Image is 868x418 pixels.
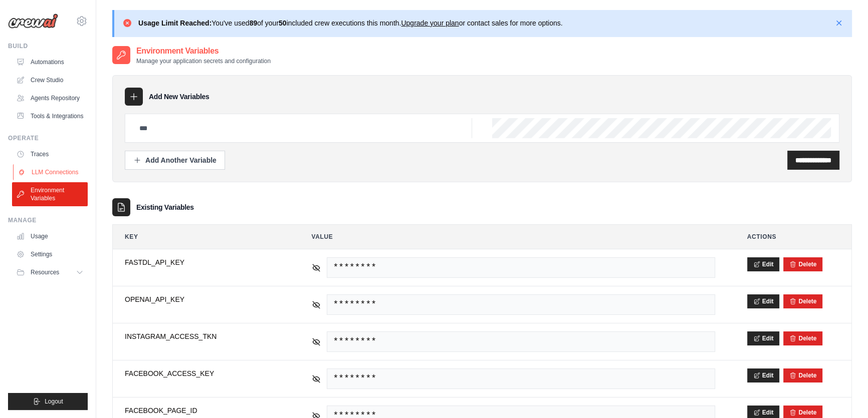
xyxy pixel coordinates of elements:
[136,57,271,65] p: Manage your application secrets and configuration
[138,18,563,28] p: You've used of your included crew executions this month. or contact sales for more options.
[13,164,89,180] a: LLM Connections
[138,19,211,27] strong: Usage Limit Reached:
[279,19,287,27] strong: 50
[789,297,816,305] button: Delete
[45,397,63,405] span: Logout
[12,264,88,280] button: Resources
[125,257,280,267] span: FASTDL_API_KEY
[133,155,216,165] div: Add Another Variable
[8,134,88,142] div: Operate
[12,108,88,124] a: Tools & Integrations
[8,393,88,410] button: Logout
[401,19,459,27] a: Upgrade your plan
[8,14,58,29] img: Logo
[125,331,280,341] span: INSTAGRAM_ACCESS_TKN
[149,92,209,102] h3: Add New Variables
[789,371,816,379] button: Delete
[12,146,88,162] a: Traces
[125,151,225,170] button: Add Another Variable
[789,408,816,416] button: Delete
[125,294,280,304] span: OPENAI_API_KEY
[136,202,194,212] h3: Existing Variables
[12,54,88,70] a: Automations
[125,405,280,415] span: FACEBOOK_PAGE_ID
[747,257,780,271] button: Edit
[12,90,88,106] a: Agents Repository
[250,19,258,27] strong: 89
[735,225,851,249] th: Actions
[12,246,88,262] a: Settings
[300,225,727,249] th: Value
[747,331,780,345] button: Edit
[789,260,816,268] button: Delete
[747,368,780,382] button: Edit
[747,294,780,308] button: Edit
[125,368,280,378] span: FACEBOOK_ACCESS_KEY
[31,268,59,276] span: Resources
[12,72,88,88] a: Crew Studio
[12,182,88,206] a: Environment Variables
[12,228,88,244] a: Usage
[789,334,816,342] button: Delete
[136,45,271,57] h2: Environment Variables
[8,42,88,50] div: Build
[8,216,88,224] div: Manage
[113,225,292,249] th: Key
